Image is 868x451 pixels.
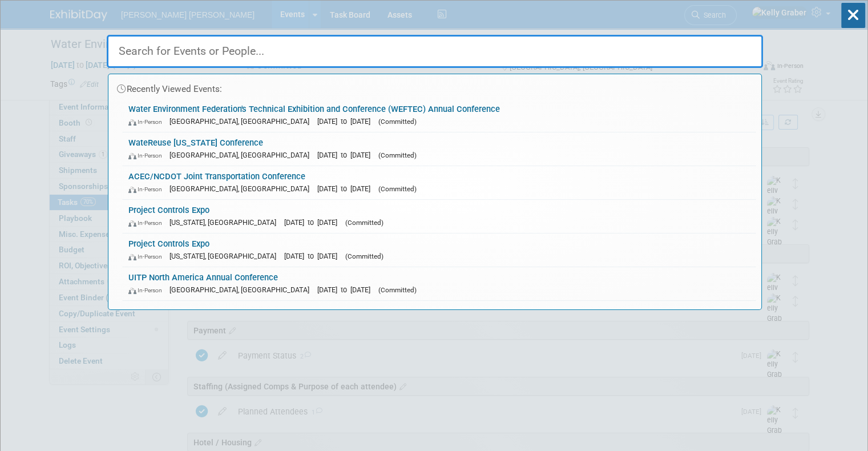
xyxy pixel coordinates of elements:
[378,185,417,193] span: (Committed)
[107,35,763,68] input: Search for Events or People...
[123,267,756,300] a: UITP North America Annual Conference In-Person [GEOGRAPHIC_DATA], [GEOGRAPHIC_DATA] [DATE] to [DA...
[317,151,376,159] span: [DATE] to [DATE]
[123,166,756,199] a: ACEC/NCDOT Joint Transportation Conference In-Person [GEOGRAPHIC_DATA], [GEOGRAPHIC_DATA] [DATE] ...
[169,117,315,126] span: [GEOGRAPHIC_DATA], [GEOGRAPHIC_DATA]
[378,151,417,159] span: (Committed)
[128,152,167,159] span: In-Person
[123,200,756,233] a: Project Controls Expo In-Person [US_STATE], [GEOGRAPHIC_DATA] [DATE] to [DATE] (Committed)
[123,233,756,267] a: Project Controls Expo In-Person [US_STATE], [GEOGRAPHIC_DATA] [DATE] to [DATE] (Committed)
[169,252,282,260] span: [US_STATE], [GEOGRAPHIC_DATA]
[128,219,167,227] span: In-Person
[284,252,343,260] span: [DATE] to [DATE]
[128,253,167,260] span: In-Person
[317,184,376,193] span: [DATE] to [DATE]
[123,132,756,166] a: WateReuse [US_STATE] Conference In-Person [GEOGRAPHIC_DATA], [GEOGRAPHIC_DATA] [DATE] to [DATE] (...
[345,219,383,227] span: (Committed)
[317,285,376,294] span: [DATE] to [DATE]
[169,285,315,294] span: [GEOGRAPHIC_DATA], [GEOGRAPHIC_DATA]
[123,99,756,132] a: Water Environment Federation's Technical Exhibition and Conference (WEFTEC) Annual Conference In-...
[317,117,376,126] span: [DATE] to [DATE]
[114,74,756,99] div: Recently Viewed Events:
[169,151,315,159] span: [GEOGRAPHIC_DATA], [GEOGRAPHIC_DATA]
[169,184,315,193] span: [GEOGRAPHIC_DATA], [GEOGRAPHIC_DATA]
[378,286,417,294] span: (Committed)
[284,218,343,227] span: [DATE] to [DATE]
[378,118,417,126] span: (Committed)
[128,287,167,294] span: In-Person
[169,218,282,227] span: [US_STATE], [GEOGRAPHIC_DATA]
[128,186,167,193] span: In-Person
[128,118,167,126] span: In-Person
[345,252,383,260] span: (Committed)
